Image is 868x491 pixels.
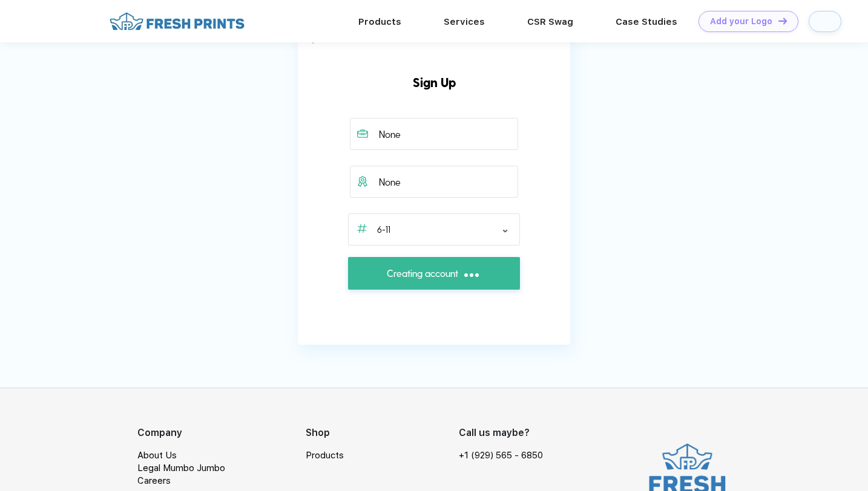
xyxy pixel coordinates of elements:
a: +1 (929) 565 - 6850 [459,449,543,462]
div: Add your Logo [710,16,772,27]
a: Legal Mumbo Jumbo [137,463,225,473]
img: fo%20logo%202.webp [106,11,248,32]
div: Shop [306,426,459,440]
a: About Us [137,450,177,461]
a: Products [306,450,344,461]
a: Careers [137,475,171,486]
div: Company [137,426,306,440]
div: Call us maybe? [459,426,551,440]
a: Products [358,16,401,27]
img: DT [778,18,787,24]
